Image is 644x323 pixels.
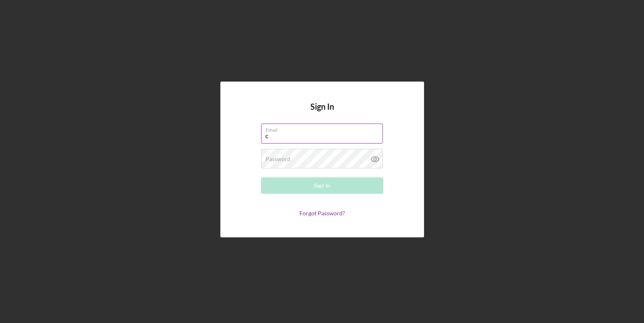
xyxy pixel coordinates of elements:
[266,156,290,162] label: Password
[314,177,330,194] div: Sign In
[299,210,345,217] a: Forgot Password?
[261,177,383,194] button: Sign In
[266,124,383,133] label: Email
[310,102,334,124] h4: Sign In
